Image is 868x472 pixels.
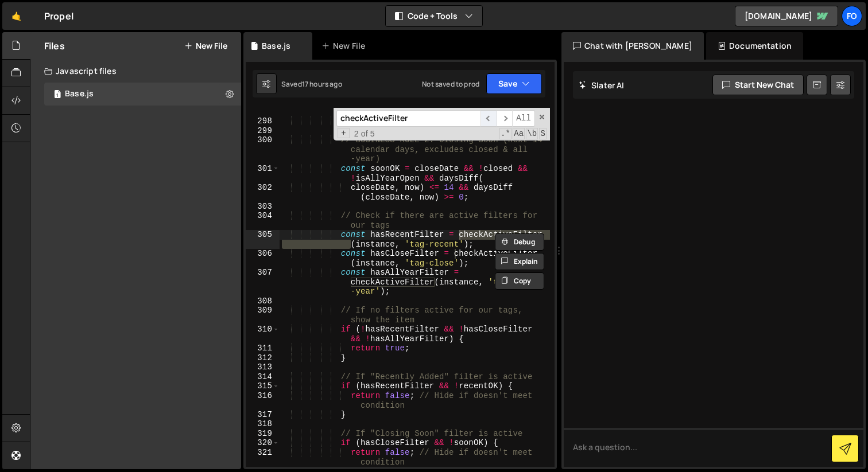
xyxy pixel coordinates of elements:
span: Toggle Replace mode [338,128,350,139]
div: 309 [246,306,280,325]
a: fo [842,6,862,26]
div: 17111/47186.js [44,83,241,106]
div: 300 [246,135,280,164]
div: 312 [246,353,280,363]
div: 301 [246,164,280,183]
div: 307 [246,268,280,297]
div: New File [321,40,370,52]
a: [DOMAIN_NAME] [735,6,838,26]
div: 306 [246,249,280,268]
span: 1 [54,91,61,100]
div: 319 [246,429,280,439]
span: ​ [480,110,497,127]
div: 302 [246,183,280,202]
span: 2 of 5 [350,129,379,139]
button: Code + Tools [386,6,482,26]
div: Saved [281,79,342,89]
button: Explain [495,253,544,270]
div: 304 [246,211,280,230]
div: 314 [246,372,280,382]
a: 🤙 [2,2,30,30]
div: Javascript files [30,60,241,83]
div: Not saved to prod [422,79,479,89]
div: Base.js [262,40,290,52]
div: 318 [246,419,280,429]
button: Debug [495,233,544,251]
button: Save [486,73,542,94]
div: Documentation [706,32,803,60]
div: Base.js [65,89,94,99]
div: 298 [246,116,280,126]
div: 305 [246,230,280,249]
div: 320 [246,438,280,448]
div: 310 [246,325,280,344]
input: Search for [336,110,480,127]
div: 299 [246,126,280,136]
div: Chat with [PERSON_NAME] [561,32,704,60]
span: Alt-Enter [512,110,535,127]
h2: Slater AI [579,80,625,91]
span: RegExp Search [499,128,511,139]
div: 17 hours ago [302,79,342,89]
div: 313 [246,362,280,372]
div: 303 [246,202,280,212]
div: 315 [246,381,280,391]
div: 317 [246,410,280,420]
span: Whole Word Search [526,128,538,139]
div: 321 [246,448,280,467]
button: New File [184,41,227,50]
button: Copy [495,272,544,290]
button: Start new chat [712,75,804,95]
span: ​ [497,110,513,127]
span: Search In Selection [539,128,547,139]
span: CaseSensitive Search [513,128,525,139]
div: 316 [246,391,280,410]
h2: Files [44,40,65,52]
div: 311 [246,344,280,353]
div: Propel [44,9,73,23]
div: 308 [246,297,280,306]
